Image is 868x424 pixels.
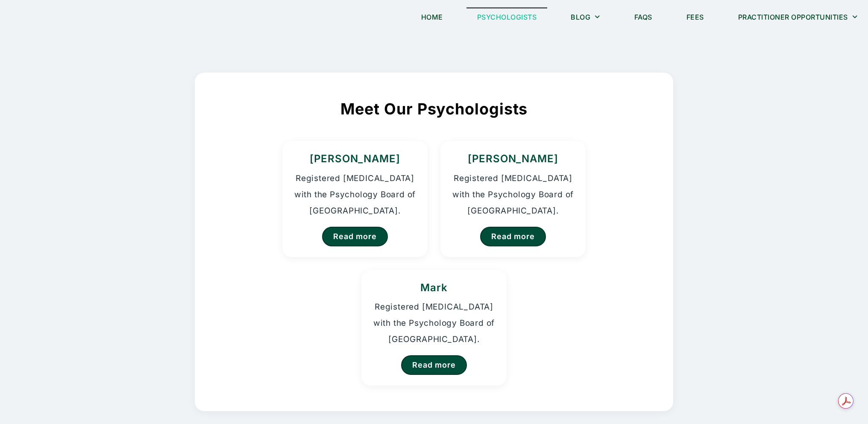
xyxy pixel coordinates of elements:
[401,355,466,375] a: Read more about Mark
[293,152,417,166] h3: [PERSON_NAME]
[411,7,454,27] a: Home
[451,152,575,166] h3: [PERSON_NAME]
[624,7,663,27] a: FAQs
[676,7,715,27] a: Fees
[372,299,496,348] p: Registered [MEDICAL_DATA] with the Psychology Board of [GEOGRAPHIC_DATA].
[195,73,673,411] section: Meet Our Psychologists
[451,170,575,219] p: Registered [MEDICAL_DATA] with the Psychology Board of [GEOGRAPHIC_DATA].
[480,227,545,246] a: Read more about Homer
[466,7,548,27] a: Psychologists
[226,98,642,120] h2: Meet Our Psychologists
[293,170,417,219] p: Registered [MEDICAL_DATA] with the Psychology Board of [GEOGRAPHIC_DATA].
[372,281,496,295] h3: Mark
[560,7,611,27] a: Blog
[322,227,387,246] a: Read more about Kristina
